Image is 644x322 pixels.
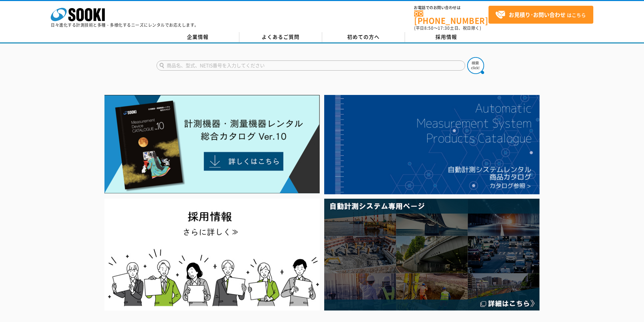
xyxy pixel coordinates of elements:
[414,25,481,31] span: (平日 ～ 土日、祝日除く)
[438,25,450,31] span: 17:30
[414,6,488,10] span: お電話でのお問い合わせは
[509,10,566,19] strong: お見積り･お問い合わせ
[104,199,320,311] img: SOOKI recruit
[157,60,465,71] input: 商品名、型式、NETIS番号を入力してください
[239,32,322,42] a: よくあるご質問
[324,199,540,311] img: 自動計測システム専用ページ
[104,95,320,194] img: Catalog Ver10
[324,95,540,194] img: 自動計測システムカタログ
[51,23,199,27] p: 日々進化する計測技術と多種・多様化するニーズにレンタルでお応えします。
[347,33,380,41] span: 初めての方へ
[488,6,593,24] a: お見積り･お問い合わせはこちら
[322,32,405,42] a: 初めての方へ
[495,10,586,20] span: はこちら
[424,25,434,31] span: 8:50
[467,57,484,74] img: btn_search.png
[414,10,488,24] a: [PHONE_NUMBER]
[405,32,488,42] a: 採用情報
[157,32,239,42] a: 企業情報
